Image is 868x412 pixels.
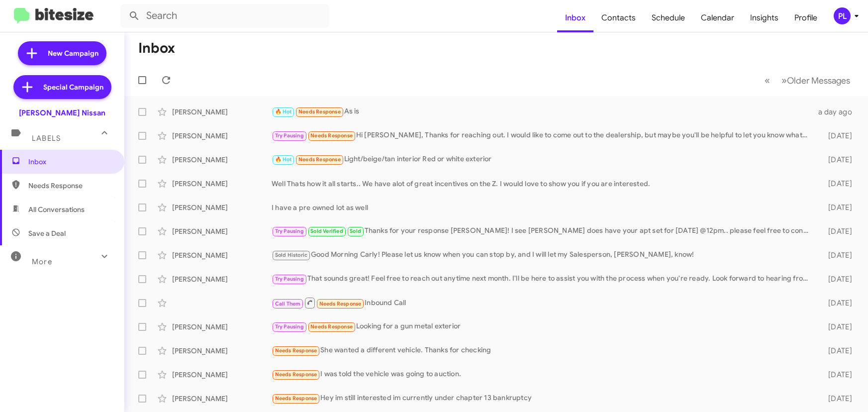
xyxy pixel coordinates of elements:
[28,157,113,167] span: Inbox
[18,41,106,65] a: New Campaign
[814,394,860,404] div: [DATE]
[32,257,52,266] span: More
[298,108,341,115] span: Needs Response
[557,3,593,32] a: Inbox
[742,3,786,32] a: Insights
[272,179,814,189] div: Well Thats how it all starts.. We have alot of great incentives on the Z. I would love to show yo...
[13,75,111,99] a: Special Campaign
[814,298,860,308] div: [DATE]
[275,323,304,330] span: Try Pausing
[19,108,105,118] div: [PERSON_NAME] Nissan
[28,205,85,214] span: All Conversations
[48,48,98,58] span: New Campaign
[759,70,856,91] nav: Page navigation example
[275,228,304,234] span: Try Pausing
[814,155,860,165] div: [DATE]
[138,40,175,56] h1: Inbox
[172,155,272,165] div: [PERSON_NAME]
[272,130,814,141] div: Hi [PERSON_NAME], Thanks for reaching out. I would like to come out to the dealership, but maybe ...
[814,107,860,117] div: a day ago
[172,179,272,189] div: [PERSON_NAME]
[272,321,814,332] div: Looking for a gun metal exterior
[172,226,272,236] div: [PERSON_NAME]
[814,250,860,260] div: [DATE]
[825,7,857,24] button: PL
[43,82,103,92] span: Special Campaign
[765,74,770,87] span: «
[28,181,113,191] span: Needs Response
[781,74,787,87] span: »
[28,228,66,238] span: Save a Deal
[272,297,814,309] div: Inbound Call
[310,228,343,234] span: Sold Verified
[275,371,317,378] span: Needs Response
[272,393,814,404] div: Hey im still interested im currently under chapter 13 bankruptcy
[693,3,742,32] a: Calendar
[272,273,814,285] div: That sounds great! Feel free to reach out anytime next month. I'll be here to assist you with the...
[814,203,860,212] div: [DATE]
[172,131,272,141] div: [PERSON_NAME]
[172,274,272,284] div: [PERSON_NAME]
[787,75,850,86] span: Older Messages
[272,249,814,261] div: Good Morning Carly! Please let us know when you can stop by, and I will let my Salesperson, [PERS...
[298,156,341,163] span: Needs Response
[759,70,776,91] button: Previous
[272,154,814,165] div: Light/beige/tan interior Red or white exterior
[275,276,304,282] span: Try Pausing
[350,228,361,234] span: Sold
[172,250,272,260] div: [PERSON_NAME]
[644,3,693,32] a: Schedule
[775,70,856,91] button: Next
[275,301,301,307] span: Call Them
[120,4,329,28] input: Search
[814,370,860,380] div: [DATE]
[172,203,272,212] div: [PERSON_NAME]
[310,323,353,330] span: Needs Response
[172,370,272,380] div: [PERSON_NAME]
[310,132,353,139] span: Needs Response
[814,274,860,284] div: [DATE]
[272,225,814,237] div: Thanks for your response [PERSON_NAME]! I see [PERSON_NAME] does have your apt set for [DATE] @12...
[275,108,292,115] span: 🔥 Hot
[814,131,860,141] div: [DATE]
[814,179,860,189] div: [DATE]
[272,345,814,356] div: She wanted a different vehicle. Thanks for checking
[834,7,851,24] div: PL
[172,322,272,332] div: [PERSON_NAME]
[814,322,860,332] div: [DATE]
[319,301,362,307] span: Needs Response
[275,132,304,139] span: Try Pausing
[814,226,860,236] div: [DATE]
[275,395,317,402] span: Needs Response
[172,107,272,117] div: [PERSON_NAME]
[275,252,308,258] span: Sold Historic
[172,394,272,404] div: [PERSON_NAME]
[32,134,61,143] span: Labels
[814,346,860,356] div: [DATE]
[272,369,814,380] div: I was told the vehicle was going to auction.
[593,3,644,32] a: Contacts
[275,156,292,163] span: 🔥 Hot
[275,347,317,354] span: Needs Response
[172,346,272,356] div: [PERSON_NAME]
[272,106,814,117] div: As is
[786,3,825,32] a: Profile
[272,203,814,212] div: I have a pre owned lot as well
